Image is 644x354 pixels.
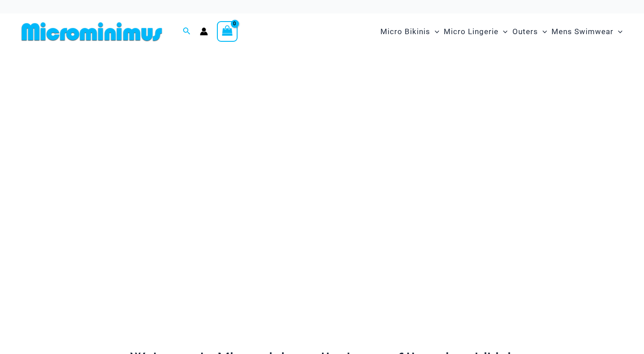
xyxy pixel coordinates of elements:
[183,26,191,37] a: Search icon link
[380,20,430,43] span: Micro Bikinis
[538,20,547,43] span: Menu Toggle
[512,20,538,43] span: Outers
[430,20,439,43] span: Menu Toggle
[549,18,625,45] a: Mens SwimwearMenu ToggleMenu Toggle
[18,22,166,42] img: MM SHOP LOGO FLAT
[200,27,208,35] a: Account icon link
[613,20,622,43] span: Menu Toggle
[441,18,510,45] a: Micro LingerieMenu ToggleMenu Toggle
[378,18,441,45] a: Micro BikinisMenu ToggleMenu Toggle
[444,20,498,43] span: Micro Lingerie
[217,21,238,42] a: View Shopping Cart, empty
[510,18,549,45] a: OutersMenu ToggleMenu Toggle
[498,20,507,43] span: Menu Toggle
[551,20,613,43] span: Mens Swimwear
[377,17,626,47] nav: Site Navigation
